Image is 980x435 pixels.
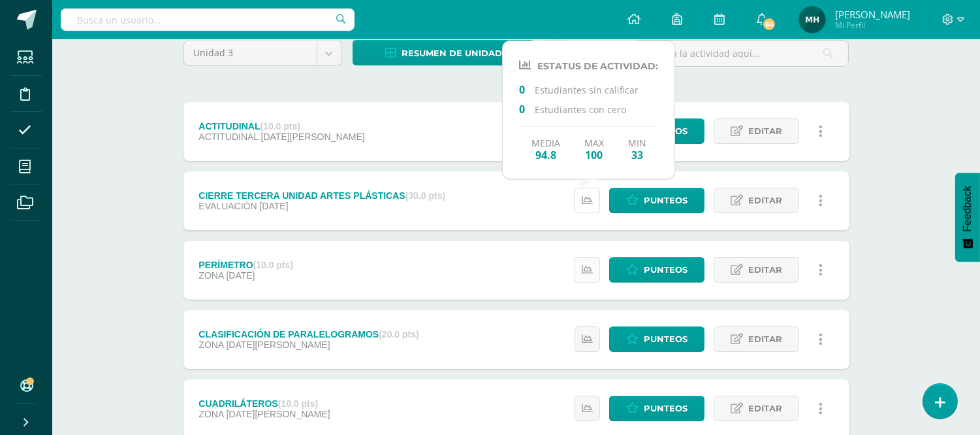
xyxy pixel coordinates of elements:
[194,41,307,65] span: Unidad 3
[519,102,658,116] p: Estudiantes con cero
[635,41,848,66] input: Busca la actividad aquí...
[584,148,604,161] span: 100
[198,409,223,419] span: ZONA
[253,260,293,270] strong: (10.0 pts)
[198,270,223,281] span: ZONA
[198,398,330,409] div: CUADRILÁTEROS
[61,9,355,31] input: Busca un usuario...
[519,82,658,96] p: Estudiantes sin calificar
[198,121,364,131] div: ACTITUDINAL
[226,409,330,419] span: [DATE][PERSON_NAME]
[835,8,910,21] span: [PERSON_NAME]
[762,17,776,31] span: 64
[519,59,658,72] h4: Estatus de Actividad:
[198,329,419,339] div: CLASIFICACIÓN DE PARALELOGRAMOS
[609,257,704,283] a: Punteos
[353,40,535,65] a: Resumen de unidad
[644,396,688,421] span: Punteos
[405,190,445,201] strong: (30.0 pts)
[226,339,330,350] span: [DATE][PERSON_NAME]
[278,398,318,409] strong: (10.0 pts)
[402,41,502,65] span: Resumen de unidad
[226,270,255,281] span: [DATE]
[609,396,704,421] a: Punteos
[955,173,980,262] button: Feedback - Mostrar encuesta
[184,41,341,65] a: Unidad 3
[198,131,258,142] span: ACTITUDINAL
[628,148,646,161] span: 33
[198,339,223,350] span: ZONA
[584,137,604,161] div: Max
[628,137,646,161] div: Min
[198,190,445,201] div: CIERRE TERCERA UNIDAD ARTES PLÁSTICAS
[748,119,782,143] span: Editar
[644,327,688,351] span: Punteos
[748,396,782,421] span: Editar
[260,201,289,211] span: [DATE]
[748,188,782,213] span: Editar
[198,201,257,211] span: EVALUACIÓN
[748,258,782,282] span: Editar
[379,329,419,339] strong: (20.0 pts)
[644,119,688,143] span: Punteos
[962,186,973,232] span: Feedback
[644,258,688,282] span: Punteos
[609,188,704,213] a: Punteos
[198,260,293,270] div: PERÍMETRO
[519,82,535,96] span: 0
[609,326,704,352] a: Punteos
[261,131,365,142] span: [DATE][PERSON_NAME]
[531,148,560,161] span: 94.8
[799,7,825,33] img: 94dfc861e02bea7daf88976d6ac6de75.png
[644,188,688,213] span: Punteos
[835,20,910,31] span: Mi Perfil
[531,137,560,161] div: Media
[748,327,782,351] span: Editar
[261,121,300,131] strong: (10.0 pts)
[519,102,535,115] span: 0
